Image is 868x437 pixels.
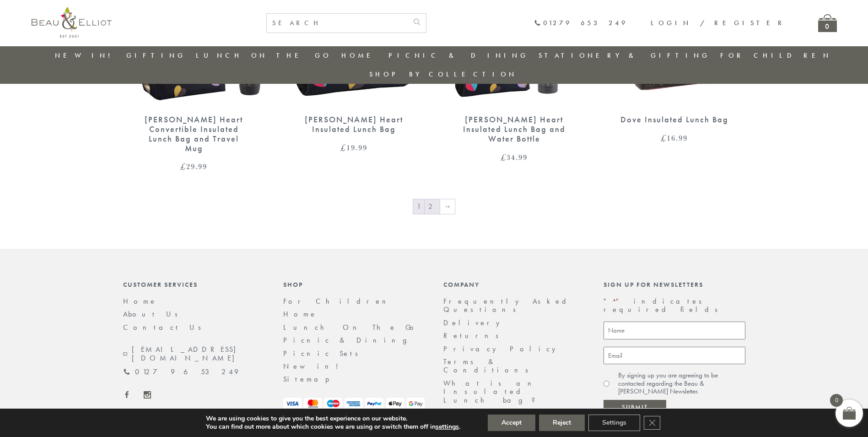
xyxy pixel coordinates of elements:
span: £ [661,132,667,143]
label: By signing up you are agreeing to be contacted regarding the Beau & [PERSON_NAME] Newsletter. [618,371,745,395]
div: Dove Insulated Lunch Bag [620,115,729,125]
a: For Children [720,51,831,60]
span: £ [340,142,346,153]
a: Terms & Conditions [443,357,534,375]
button: Reject [539,415,585,431]
div: Sign up for newsletters [604,281,745,288]
div: Company [443,281,585,288]
a: Page 2 [425,199,440,214]
input: Name [604,322,745,339]
a: Picnic Sets [283,349,364,358]
p: " " indicates required fields [604,297,745,314]
div: Customer Services [123,281,265,288]
a: Privacy Policy [443,344,561,354]
a: Lunch On The Go [283,322,419,332]
a: 0 [818,14,837,32]
bdi: 16.99 [661,132,688,143]
input: SEARCH [267,14,408,33]
a: Home [123,296,157,306]
a: Home [283,309,317,319]
a: Frequently Asked Questions [443,296,572,314]
nav: Product Pagination [123,198,745,217]
a: Gifting [126,51,186,60]
div: [PERSON_NAME] Heart Convertible Insulated Lunch Bag and Travel Mug [139,115,249,153]
a: 01279 653 249 [534,19,628,27]
span: 0 [830,394,843,407]
button: Close GDPR Cookie Banner [644,416,660,430]
a: Picnic & Dining [283,335,416,345]
a: Returns [443,331,505,340]
p: You can find out more about which cookies we are using or switch them off in . [206,423,460,431]
button: Accept [488,415,535,431]
a: Contact Us [123,322,207,332]
bdi: 34.99 [501,152,528,163]
input: Email [604,347,745,365]
div: Shop [283,281,425,288]
a: New in! [55,51,116,60]
a: Shop by collection [369,70,517,79]
a: Home [341,51,378,60]
a: Sitemap [283,374,342,384]
a: About Us [123,309,184,319]
a: 01279 653 249 [123,368,238,376]
img: payment-logos.png [283,398,425,410]
a: Picnic & Dining [388,51,528,60]
a: → [440,199,455,214]
a: For Children [283,296,393,306]
bdi: 29.99 [180,161,207,172]
button: settings [436,423,459,431]
p: We are using cookies to give you the best experience on our website. [206,415,460,423]
button: Settings [588,415,640,431]
a: Delivery [443,318,505,328]
bdi: 19.99 [340,142,367,153]
span: £ [180,161,186,172]
div: [PERSON_NAME] Heart Insulated Lunch Bag and Water Bottle [459,115,569,143]
a: Lunch On The Go [196,51,331,60]
input: Submit [604,400,666,415]
span: £ [501,152,507,163]
a: Stationery & Gifting [539,51,710,60]
img: logo [32,7,112,38]
a: New in! [283,361,345,371]
div: [PERSON_NAME] Heart Insulated Lunch Bag [299,115,409,134]
span: Page 1 [413,199,424,214]
a: [EMAIL_ADDRESS][DOMAIN_NAME] [123,345,265,362]
a: What is an Insulated Lunch bag? [443,378,543,405]
a: Login / Register [651,18,786,27]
